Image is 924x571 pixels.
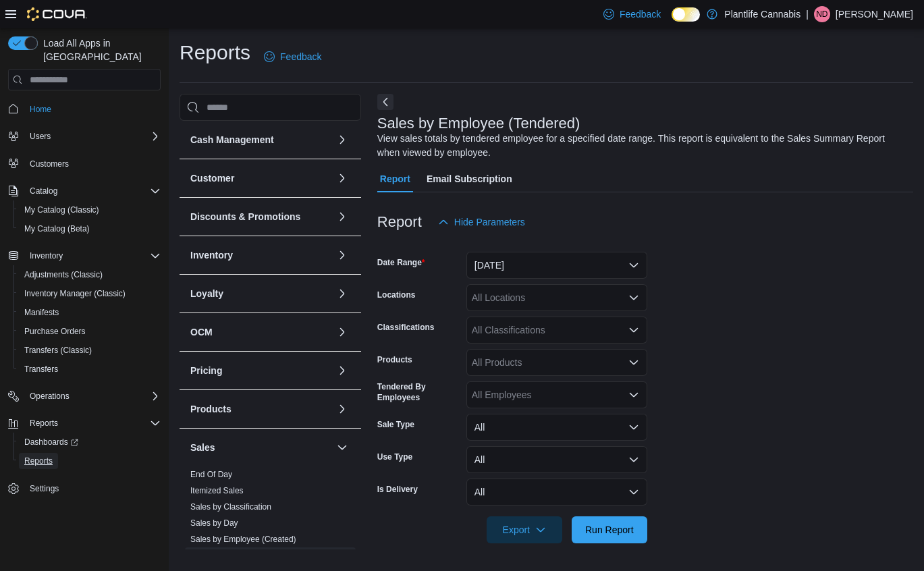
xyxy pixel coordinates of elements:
span: Purchase Orders [24,326,86,337]
label: Locations [377,290,416,300]
button: Next [377,94,393,110]
span: Inventory [30,250,63,261]
button: All [466,479,647,506]
span: Reports [24,456,53,466]
span: My Catalog (Classic) [24,205,99,215]
label: Products [377,354,412,365]
button: Cash Management [190,133,331,146]
span: Transfers (Classic) [24,345,92,356]
button: Sales [334,439,350,456]
span: Sales by Day [190,518,238,528]
h3: Customer [190,171,234,185]
button: Discounts & Promotions [334,209,350,225]
span: My Catalog (Beta) [24,223,90,234]
button: Customer [334,170,350,186]
button: Reports [24,415,63,431]
span: Purchase Orders [19,323,161,339]
span: ND [816,6,827,22]
span: Dashboards [19,434,161,450]
label: Is Delivery [377,484,418,495]
span: End Of Day [190,469,232,480]
label: Tendered By Employees [377,381,461,403]
span: Inventory Manager (Classic) [19,285,161,302]
button: Manifests [13,303,166,322]
a: Itemized Sales [190,486,244,495]
button: Open list of options [628,357,639,368]
button: Products [190,402,331,416]
p: [PERSON_NAME] [836,6,913,22]
button: Inventory [3,246,166,265]
span: Hide Parameters [454,215,525,229]
button: Catalog [24,183,63,199]
span: Feedback [280,50,321,63]
span: My Catalog (Beta) [19,221,161,237]
a: End Of Day [190,470,232,479]
span: Users [30,131,51,142]
button: Operations [3,387,166,406]
a: Dashboards [19,434,84,450]
h3: Loyalty [190,287,223,300]
h3: Sales [190,441,215,454]
button: Pricing [334,362,350,379]
button: Hide Parameters [433,209,531,236]
a: Dashboards [13,433,166,452]
button: All [466,414,647,441]
a: Transfers [19,361,63,377]
button: Settings [3,479,166,498]
img: Cova [27,7,87,21]
button: Transfers [13,360,166,379]
label: Date Range [377,257,425,268]
p: | [806,6,809,22]
input: Dark Mode [672,7,700,22]
a: Transfers (Classic) [19,342,97,358]
span: Sales by Classification [190,501,271,512]
span: Transfers (Classic) [19,342,161,358]
button: Customers [3,154,166,173]
span: Reports [19,453,161,469]
h3: Discounts & Promotions [190,210,300,223]
button: Discounts & Promotions [190,210,331,223]
button: Transfers (Classic) [13,341,166,360]
span: Settings [24,480,161,497]
span: Load All Apps in [GEOGRAPHIC_DATA] [38,36,161,63]
button: Pricing [190,364,331,377]
span: Email Subscription [427,165,512,192]
a: Sales by Employee (Created) [190,535,296,544]
h3: OCM [190,325,213,339]
button: Open list of options [628,292,639,303]
h3: Cash Management [190,133,274,146]
a: Inventory Manager (Classic) [19,285,131,302]
button: Purchase Orders [13,322,166,341]
button: Inventory [190,248,331,262]
button: Cash Management [334,132,350,148]
a: Manifests [19,304,64,321]
span: Manifests [24,307,59,318]
span: Reports [24,415,161,431]
span: Run Report [585,523,634,537]
h3: Inventory [190,248,233,262]
h3: Pricing [190,364,222,377]
a: My Catalog (Beta) [19,221,95,237]
button: My Catalog (Beta) [13,219,166,238]
button: OCM [190,325,331,339]
button: Loyalty [334,285,350,302]
label: Classifications [377,322,435,333]
p: Plantlife Cannabis [724,6,800,22]
a: Home [24,101,57,117]
label: Use Type [377,452,412,462]
span: Customers [24,155,161,172]
span: Catalog [30,186,57,196]
span: Manifests [19,304,161,321]
a: Adjustments (Classic) [19,267,108,283]
button: Run Report [572,516,647,543]
a: Reports [19,453,58,469]
span: Home [30,104,51,115]
a: Sales by Day [190,518,238,528]
a: Purchase Orders [19,323,91,339]
button: Home [3,99,166,118]
span: Catalog [24,183,161,199]
button: Adjustments (Classic) [13,265,166,284]
button: Operations [24,388,75,404]
h3: Report [377,214,422,230]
